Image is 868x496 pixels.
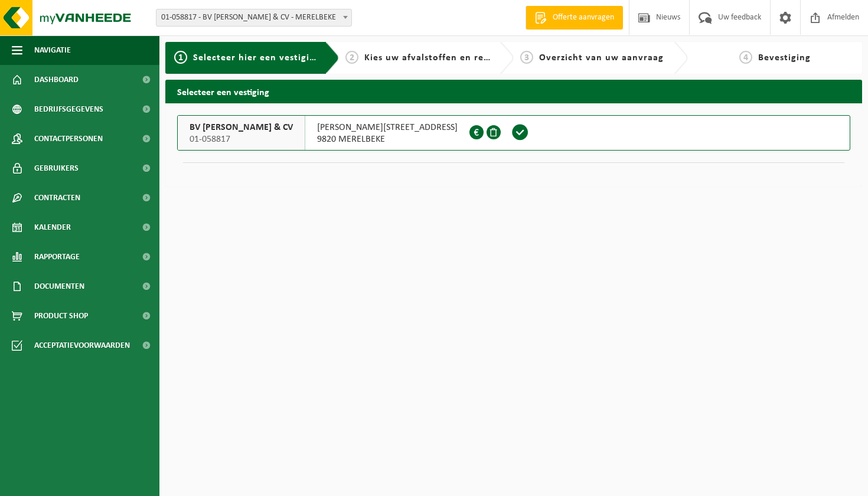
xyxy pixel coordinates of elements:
span: Bedrijfsgegevens [34,94,103,124]
span: Gebruikers [34,154,79,183]
span: 2 [345,51,358,64]
h2: Selecteer een vestiging [165,80,862,103]
span: Navigatie [34,35,71,65]
span: 3 [520,51,533,64]
a: Offerte aanvragen [526,6,623,30]
span: [PERSON_NAME][STREET_ADDRESS] [317,122,458,133]
span: 01-058817 - BV MARC SANITAIR & CV - MERELBEKE [156,9,352,27]
span: Rapportage [34,242,80,272]
span: Kalender [34,213,71,242]
span: 1 [174,51,187,64]
span: Contactpersonen [34,124,103,154]
span: Product Shop [34,301,88,331]
span: Overzicht van uw aanvraag [539,53,664,63]
span: Kies uw afvalstoffen en recipiënten [364,53,527,63]
span: Offerte aanvragen [550,12,617,24]
span: Acceptatievoorwaarden [34,331,130,360]
span: 4 [739,51,752,64]
span: 01-058817 [190,133,293,145]
span: Selecteer hier een vestiging [193,53,321,63]
span: Dashboard [34,65,79,94]
span: 01-058817 - BV MARC SANITAIR & CV - MERELBEKE [156,9,351,26]
span: BV [PERSON_NAME] & CV [190,122,293,133]
span: Contracten [34,183,80,213]
button: BV [PERSON_NAME] & CV 01-058817 [PERSON_NAME][STREET_ADDRESS]9820 MERELBEKE [177,115,850,151]
span: Bevestiging [758,53,811,63]
span: 9820 MERELBEKE [317,133,458,145]
span: Documenten [34,272,84,301]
